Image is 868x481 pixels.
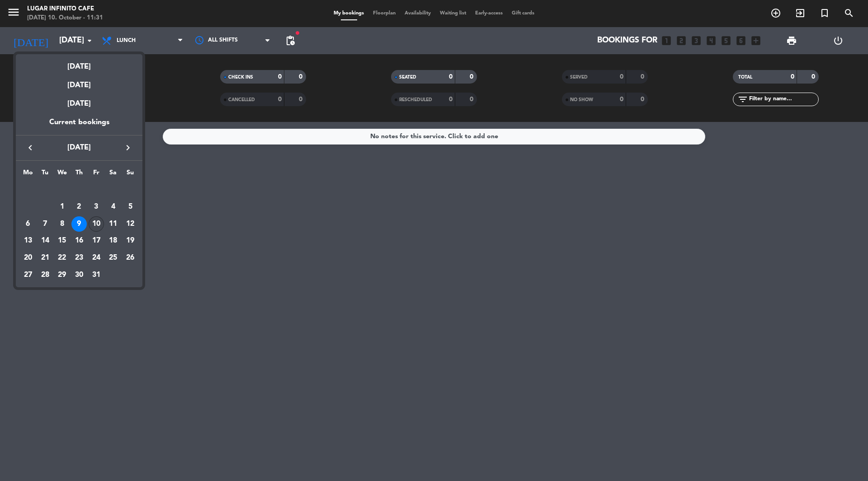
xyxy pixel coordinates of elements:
[20,233,36,248] div: 13
[88,266,105,284] td: October 31, 2025
[105,168,122,182] th: Saturday
[19,168,37,182] th: Monday
[38,233,53,248] div: 14
[122,249,139,266] td: October 26, 2025
[88,215,105,233] td: October 10, 2025
[71,216,87,232] div: 9
[71,267,87,283] div: 30
[54,216,70,232] div: 8
[37,215,54,233] td: October 7, 2025
[53,249,71,266] td: October 22, 2025
[123,216,138,232] div: 12
[123,199,138,215] div: 5
[122,215,139,233] td: October 12, 2025
[89,267,104,283] div: 31
[71,232,88,249] td: October 16, 2025
[20,250,36,266] div: 20
[53,215,71,233] td: October 8, 2025
[88,168,105,182] th: Friday
[25,142,36,153] i: keyboard_arrow_left
[105,199,121,215] div: 4
[38,216,53,232] div: 7
[71,199,87,215] div: 2
[88,232,105,249] td: October 17, 2025
[123,233,138,248] div: 19
[71,249,88,266] td: October 23, 2025
[37,232,54,249] td: October 14, 2025
[123,250,138,266] div: 26
[19,232,37,249] td: October 13, 2025
[71,250,87,266] div: 23
[53,168,71,182] th: Wednesday
[120,142,136,154] button: keyboard_arrow_right
[122,198,139,215] td: October 5, 2025
[54,233,70,248] div: 15
[88,249,105,266] td: October 24, 2025
[89,216,104,232] div: 10
[16,73,142,91] div: [DATE]
[19,215,37,233] td: October 6, 2025
[19,181,139,198] td: OCT
[88,198,105,215] td: October 3, 2025
[20,216,36,232] div: 6
[53,232,71,249] td: October 15, 2025
[54,199,70,215] div: 1
[53,266,71,284] td: October 29, 2025
[71,215,88,233] td: October 9, 2025
[19,266,37,284] td: October 27, 2025
[19,249,37,266] td: October 20, 2025
[54,250,70,266] div: 22
[123,142,133,153] i: keyboard_arrow_right
[38,142,120,154] span: [DATE]
[37,168,54,182] th: Tuesday
[16,54,142,73] div: [DATE]
[71,168,88,182] th: Thursday
[122,232,139,249] td: October 19, 2025
[16,117,142,135] div: Current bookings
[105,198,122,215] td: October 4, 2025
[105,233,121,248] div: 18
[16,91,142,117] div: [DATE]
[71,198,88,215] td: October 2, 2025
[89,250,104,266] div: 24
[105,232,122,249] td: October 18, 2025
[22,142,38,154] button: keyboard_arrow_left
[38,267,53,283] div: 28
[122,168,139,182] th: Sunday
[71,233,87,248] div: 16
[105,215,122,233] td: October 11, 2025
[54,267,70,283] div: 29
[37,266,54,284] td: October 28, 2025
[105,249,122,266] td: October 25, 2025
[105,250,121,266] div: 25
[89,199,104,215] div: 3
[38,250,53,266] div: 21
[89,233,104,248] div: 17
[37,249,54,266] td: October 21, 2025
[53,198,71,215] td: October 1, 2025
[105,216,121,232] div: 11
[71,266,88,284] td: October 30, 2025
[20,267,36,283] div: 27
